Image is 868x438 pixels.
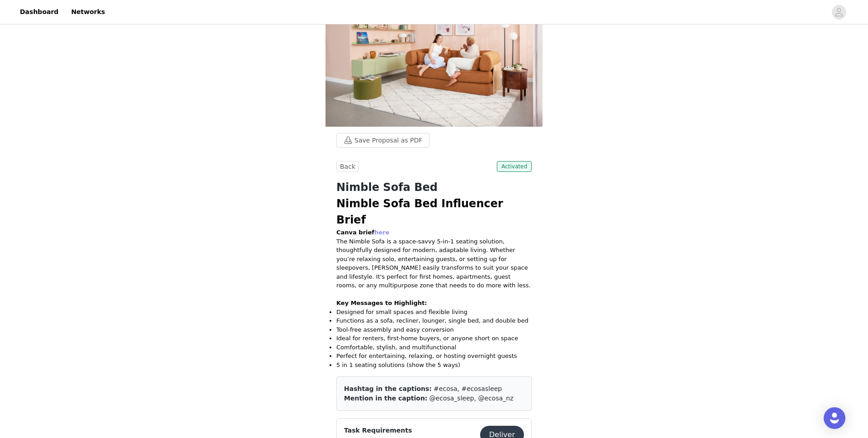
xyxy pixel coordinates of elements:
a: here [374,229,389,236]
span: @ecosa_sleep, @ecosa_nz [429,395,514,402]
strong: Canva brief [336,229,389,236]
span: The Nimble Sofa is a space-savvy 5-in-1 seating solution, thoughtfully designed for modern, adapt... [336,238,531,289]
span: Ideal for renters, first-home buyers, or anyone short on space [336,335,518,342]
span: Key Messages to Highlight: [336,300,427,306]
span: Activated [497,161,532,172]
div: Open Intercom Messenger [824,407,845,429]
div: avatar [835,5,843,19]
span: Designed for small spaces and flexible living [336,309,467,315]
span: #ecosa, #ecosasleep [434,385,502,392]
span: Hashtag in the captions: [344,385,432,392]
span: 5 in 1 seating solutions (show the 5 ways) [336,362,460,368]
strong: Nimble Sofa Bed Influencer Brief [336,197,503,226]
span: Functions as a sofa, recliner, lounger, single bed, and double bed [336,317,528,324]
span: Tool-free assembly and easy conversion [336,326,454,333]
h1: Nimble Sofa Bed [336,179,532,195]
button: Back [336,161,359,172]
span: Perfect for entertaining, relaxing, or hosting overnight guests [336,352,517,359]
span: Mention in the caption: [344,395,427,402]
a: Networks [66,2,110,22]
h4: Task Requirements [344,426,415,435]
span: Comfortable, stylish, and multifunctional [336,344,456,351]
button: Save Proposal as PDF [336,133,429,148]
a: Dashboard [14,2,64,22]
